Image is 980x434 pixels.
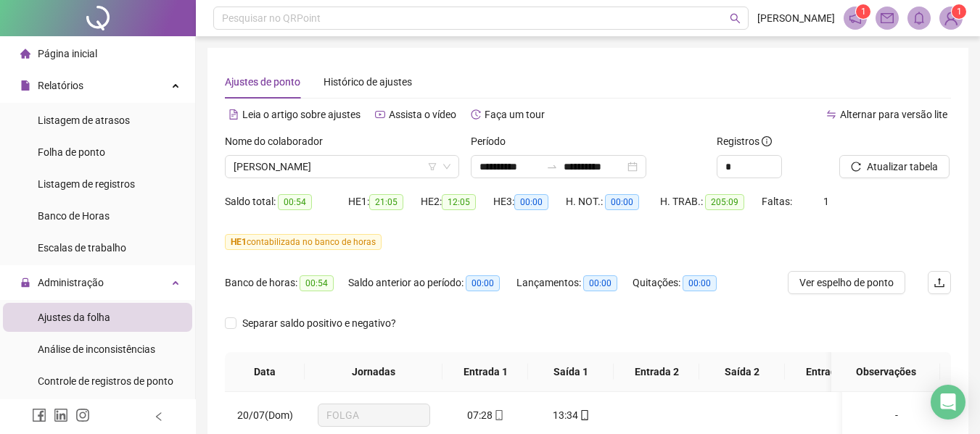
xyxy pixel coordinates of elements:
th: Jornadas [305,352,442,392]
th: Saída 2 [699,352,785,392]
span: Listagem de atrasos [38,114,130,126]
span: facebook [32,408,46,422]
label: Nome do colaborador [225,133,332,149]
div: HE 2: [421,193,493,210]
span: linkedin [54,408,68,422]
span: Faltas: [762,196,794,207]
span: - [895,409,898,421]
span: 00:00 [605,194,639,210]
span: Ajustes de ponto [225,76,300,88]
span: Separar saldo positivo e negativo? [236,315,402,331]
div: HE 1: [348,193,421,210]
th: Entrada 1 [442,352,528,392]
div: Banco de horas: [225,275,348,291]
span: 1 [957,7,962,17]
span: youtube [375,109,385,120]
span: contabilizada no banco de horas [225,234,382,250]
span: Atualizar tabela [867,159,938,175]
span: 00:54 [278,194,312,210]
span: Administração [38,277,104,288]
span: 00:00 [583,275,617,291]
span: 07:28 [467,409,493,421]
span: search [730,13,741,24]
span: 205:09 [705,194,744,210]
span: history [471,109,481,120]
th: Data [225,352,305,392]
span: Análise de inconsistências [38,343,155,355]
span: Ver espelho de ponto [799,275,894,291]
div: Saldo total: [225,193,348,210]
span: file-text [228,109,239,120]
span: mobile [493,410,504,420]
span: Folha de ponto [38,146,105,158]
span: home [20,49,30,59]
span: file [20,80,30,91]
span: swap-right [546,161,558,172]
th: Observações [831,352,940,392]
th: Entrada 3 [785,352,870,392]
span: Banco de Horas [38,210,110,222]
span: bell [913,12,926,25]
div: Open Intercom Messenger [931,385,965,420]
span: Registros [717,133,772,149]
span: 00:54 [300,275,334,291]
span: Leia o artigo sobre ajustes [242,109,361,120]
span: filter [428,162,437,171]
span: 21:05 [369,194,403,210]
span: Histórico de ajustes [324,76,412,88]
div: H. NOT.: [566,193,660,210]
span: Ajustes da folha [38,312,110,323]
span: 1 [823,196,829,207]
span: 12:05 [442,194,476,210]
span: 13:34 [553,409,578,421]
span: Listagem de registros [38,178,135,190]
span: [PERSON_NAME] [757,10,835,26]
span: FOLGA [326,404,421,426]
span: Alternar para versão lite [840,109,947,120]
span: info-circle [762,136,772,146]
div: Quitações: [633,275,734,291]
span: Escalas de trabalho [38,242,126,254]
span: left [154,412,164,422]
span: HE 1 [231,237,247,247]
span: mail [881,12,894,25]
span: instagram [75,408,90,422]
sup: 1 [856,4,870,19]
img: 83393 [940,7,962,29]
span: Faça um tour [485,109,545,120]
button: Ver espelho de ponto [788,271,905,294]
span: WELLINGTON DAMASCENO FERREIRA SANTOS [234,156,450,178]
span: reload [851,162,861,172]
div: H. TRAB.: [660,193,762,210]
span: Observações [843,364,928,380]
span: down [442,162,451,171]
button: Atualizar tabela [839,155,950,178]
span: Assista o vídeo [389,109,456,120]
span: lock [20,277,30,288]
span: 1 [861,7,866,17]
div: HE 3: [493,193,566,210]
label: Período [471,133,515,149]
span: 00:00 [514,194,548,210]
span: upload [934,277,945,288]
th: Saída 1 [528,352,614,392]
sup: Atualize o seu contato no menu Meus Dados [952,4,966,19]
span: Controle de registros de ponto [38,375,173,387]
span: 20/07(Dom) [237,409,293,421]
span: Página inicial [38,48,97,59]
span: Relatórios [38,80,83,91]
span: 00:00 [683,275,717,291]
div: Lançamentos: [516,275,633,291]
th: Entrada 2 [614,352,699,392]
span: swap [826,109,836,120]
span: to [546,161,558,172]
span: mobile [578,410,590,420]
span: 00:00 [466,275,500,291]
div: Saldo anterior ao período: [348,275,516,291]
span: notification [849,12,862,25]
